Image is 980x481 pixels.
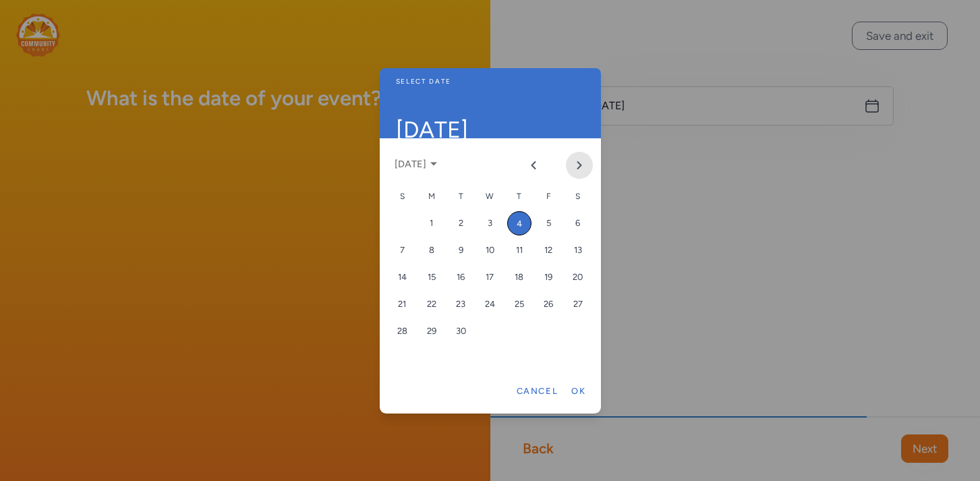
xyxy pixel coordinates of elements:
button: Confirm selection [565,378,592,405]
td: Tue Sep 02 2025 00:00:00 GMT-0700 (Mountain Standard Time) [446,210,475,237]
th: Monday [417,183,446,210]
div: 20 [566,265,590,289]
td: Mon Sep 15 2025 00:00:00 GMT-0700 (Mountain Standard Time) [417,264,446,291]
td: Wed Sep 03 2025 00:00:00 GMT-0700 (Mountain Standard Time) [475,210,505,237]
div: 5 [536,211,560,235]
div: 2 [449,211,473,235]
td: Sat Sep 06 2025 00:00:00 GMT-0700 (Mountain Standard Time) [563,210,592,237]
td: Tue Sep 30 2025 00:00:00 GMT-0700 (Mountain Standard Time) [446,318,475,345]
td: Thu Sep 18 2025 00:00:00 GMT-0700 (Mountain Standard Time) [505,264,534,291]
div: 28 [390,319,414,343]
span: [DATE] [396,122,585,138]
td: Sun Sep 14 2025 00:00:00 GMT-0700 (Mountain Standard Time) [388,264,417,291]
td: Sun Sep 28 2025 00:00:00 GMT-0700 (Mountain Standard Time) [388,318,417,345]
td: Wed Sep 10 2025 00:00:00 GMT-0700 (Mountain Standard Time) [475,237,505,264]
span: Select date [396,74,585,90]
div: 29 [420,319,444,343]
div: 7 [390,238,414,262]
div: 18 [507,265,531,289]
td: Sat Sep 13 2025 00:00:00 GMT-0700 (Mountain Standard Time) [563,237,592,264]
div: 17 [478,265,502,289]
div: 27 [566,292,590,316]
div: 10 [478,238,502,262]
button: Cancel selection [510,378,565,405]
td: Fri Sep 05 2025 00:00:00 GMT-0700 (Mountain Standard Time) [534,210,563,237]
button: Choose year and month [388,145,446,183]
div: 14 [390,265,414,289]
div: 3 [478,211,502,235]
div: 25 [507,292,531,316]
th: Saturday [563,183,592,210]
td: Tue Sep 23 2025 00:00:00 GMT-0700 (Mountain Standard Time) [446,291,475,318]
div: 21 [390,292,414,316]
th: Friday [534,183,563,210]
div: 16 [449,265,473,289]
td: Fri Sep 26 2025 00:00:00 GMT-0700 (Mountain Standard Time) [534,291,563,318]
div: 11 [507,238,531,262]
th: Sunday [388,183,417,210]
button: Previous month [520,152,547,179]
th: Tuesday [446,183,475,210]
div: 1 [420,211,444,235]
div: 15 [420,265,444,289]
td: Mon Sep 01 2025 00:00:00 GMT-0700 (Mountain Standard Time) [417,210,446,237]
td: Mon Sep 22 2025 00:00:00 GMT-0700 (Mountain Standard Time) [417,291,446,318]
td: Sat Sep 27 2025 00:00:00 GMT-0700 (Mountain Standard Time) [563,291,592,318]
div: 24 [478,292,502,316]
div: 4 [507,211,531,235]
button: Next month [566,152,593,179]
div: 30 [449,319,473,343]
div: 8 [420,238,444,262]
td: Sun Sep 21 2025 00:00:00 GMT-0700 (Mountain Standard Time) [388,291,417,318]
th: Wednesday [475,183,505,210]
div: 13 [566,238,590,262]
td: Tue Sep 16 2025 00:00:00 GMT-0700 (Mountain Standard Time) [446,264,475,291]
div: 6 [566,211,590,235]
th: Thursday [505,183,534,210]
td: Thu Sep 11 2025 00:00:00 GMT-0700 (Mountain Standard Time) [505,237,534,264]
div: 12 [536,238,560,262]
td: Thu Sep 04 2025 00:00:00 GMT-0700 (Mountain Standard Time) [505,210,534,237]
td: Sat Sep 20 2025 00:00:00 GMT-0700 (Mountain Standard Time) [563,264,592,291]
td: Thu Sep 25 2025 00:00:00 GMT-0700 (Mountain Standard Time) [505,291,534,318]
div: 26 [536,292,560,316]
td: Fri Sep 12 2025 00:00:00 GMT-0700 (Mountain Standard Time) [534,237,563,264]
td: Sun Sep 07 2025 00:00:00 GMT-0700 (Mountain Standard Time) [388,237,417,264]
div: 23 [449,292,473,316]
td: Mon Sep 08 2025 00:00:00 GMT-0700 (Mountain Standard Time) [417,237,446,264]
td: Mon Sep 29 2025 00:00:00 GMT-0700 (Mountain Standard Time) [417,318,446,345]
div: 19 [536,265,560,289]
td: Fri Sep 19 2025 00:00:00 GMT-0700 (Mountain Standard Time) [534,264,563,291]
div: 22 [420,292,444,316]
td: Wed Sep 24 2025 00:00:00 GMT-0700 (Mountain Standard Time) [475,291,505,318]
td: Wed Sep 17 2025 00:00:00 GMT-0700 (Mountain Standard Time) [475,264,505,291]
td: Tue Sep 09 2025 00:00:00 GMT-0700 (Mountain Standard Time) [446,237,475,264]
div: 9 [449,238,473,262]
